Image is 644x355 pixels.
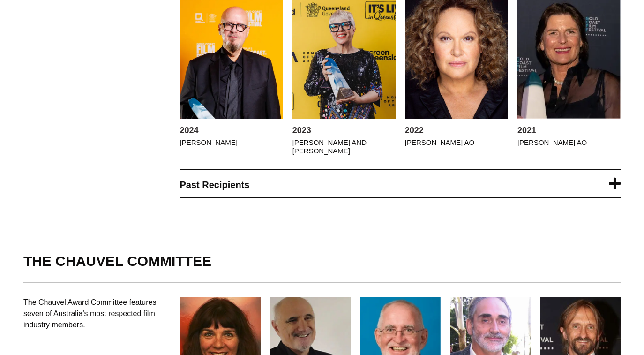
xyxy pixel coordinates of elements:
[23,297,171,331] p: The Chauvel Award Committee features seven of Australia’s most respected film industry members.
[180,170,621,197] div: Past Recipients
[292,126,396,136] h4: 2023
[405,138,508,147] h4: [PERSON_NAME] AO
[517,138,621,147] h4: [PERSON_NAME] ao
[405,126,508,136] h4: 2022
[180,126,283,136] h4: 2024
[180,138,283,147] h4: [PERSON_NAME]
[292,138,396,155] h4: [PERSON_NAME] and [PERSON_NAME]
[23,254,621,268] h2: The chauvel committee
[517,126,621,136] h4: 2021
[180,180,250,190] a: Past Recipients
